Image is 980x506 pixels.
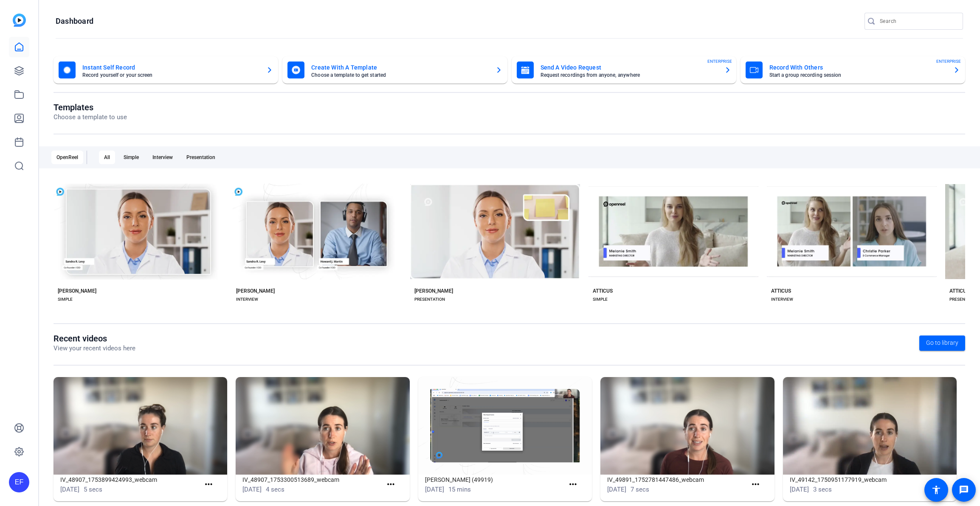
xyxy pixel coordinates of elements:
span: 15 mins [448,486,471,493]
mat-icon: more_horiz [386,479,396,490]
mat-card-title: Instant Self Record [82,62,259,73]
a: Go to library [919,335,965,351]
h1: IV_48907_1753899424993_webcam [60,475,200,485]
span: 5 secs [84,486,102,493]
img: IV_48907_1753899424993_webcam [54,377,227,475]
span: [DATE] [607,486,626,493]
span: [DATE] [425,486,444,493]
h1: [PERSON_NAME] (49919) [425,475,565,485]
span: 3 secs [813,486,832,493]
mat-icon: accessibility [931,485,941,495]
p: View your recent videos here [54,344,135,353]
button: Record With OthersStart a group recording sessionENTERPRISE [741,56,965,84]
div: Presentation [181,151,220,164]
mat-icon: more_horiz [750,479,761,490]
mat-card-title: Record With Others [769,62,946,73]
img: blue-gradient.svg [13,14,26,27]
span: 4 secs [266,486,284,493]
h1: Dashboard [56,16,93,26]
h1: IV_49142_1750951177919_webcam [790,475,929,485]
mat-card-subtitle: Record yourself or your screen [82,73,259,78]
span: [DATE] [242,486,262,493]
div: ATTICUS [949,288,969,294]
button: Create With A TemplateChoose a template to get started [282,56,507,84]
div: SIMPLE [58,296,73,303]
h1: IV_48907_1753300513689_webcam [242,475,382,485]
mat-icon: more_horiz [203,479,214,490]
h1: Templates [54,102,127,112]
div: EF [9,472,29,492]
img: IV_49142_1750951177919_webcam [783,377,957,475]
mat-icon: message [959,485,969,495]
span: ENTERPRISE [936,58,961,64]
img: IV_49891_1752781447486_webcam [600,377,774,475]
span: Go to library [926,338,958,347]
h1: Recent videos [54,333,135,344]
div: [PERSON_NAME] [58,288,96,294]
div: [PERSON_NAME] [414,288,453,294]
div: All [99,151,115,164]
input: Search [880,16,956,26]
img: IV_48907_1753300513689_webcam [236,377,409,475]
div: INTERVIEW [771,296,793,303]
div: ATTICUS [771,288,791,294]
mat-icon: more_horiz [568,479,578,490]
button: Send A Video RequestRequest recordings from anyone, anywhereENTERPRISE [512,56,736,84]
mat-card-title: Send A Video Request [541,62,718,73]
div: Simple [118,151,144,164]
div: SIMPLE [593,296,608,303]
span: [DATE] [60,486,79,493]
div: OpenReel [51,151,83,164]
div: [PERSON_NAME] [236,288,275,294]
span: [DATE] [790,486,809,493]
img: Matti Simple (49919) [418,377,592,475]
h1: IV_49891_1752781447486_webcam [607,475,747,485]
mat-card-title: Create With A Template [311,62,488,73]
mat-card-subtitle: Start a group recording session [769,73,946,78]
span: 7 secs [631,486,649,493]
p: Choose a template to use [54,112,127,122]
div: INTERVIEW [236,296,258,303]
button: Instant Self RecordRecord yourself or your screen [54,56,278,84]
div: PRESENTATION [414,296,445,303]
div: Interview [147,151,178,164]
div: PRESENTATION [949,296,980,303]
div: ATTICUS [593,288,613,294]
mat-card-subtitle: Request recordings from anyone, anywhere [541,73,718,78]
span: ENTERPRISE [707,58,732,64]
mat-card-subtitle: Choose a template to get started [311,73,488,78]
